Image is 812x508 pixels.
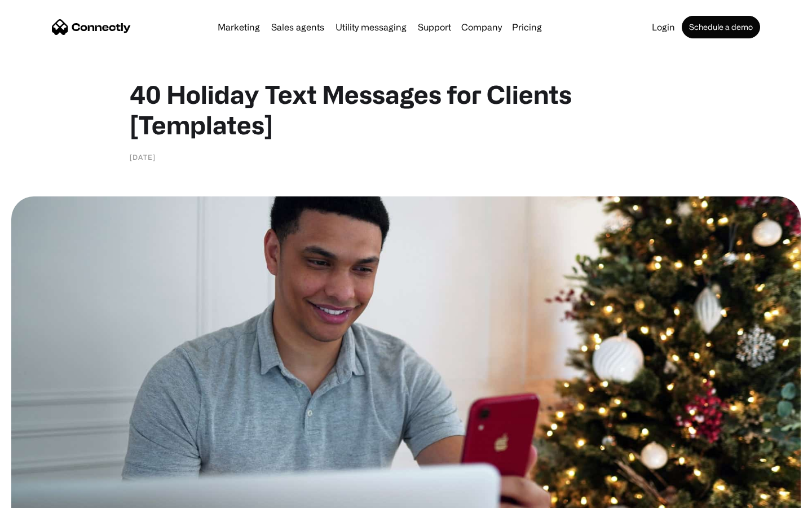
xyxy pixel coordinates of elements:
a: Utility messaging [331,23,411,32]
ul: Language list [23,488,68,504]
a: Sales agents [267,23,329,32]
aside: Language selected: English [11,488,68,504]
a: Schedule a demo [682,16,760,38]
div: [DATE] [130,151,156,163]
h1: 40 Holiday Text Messages for Clients [Templates] [130,79,682,140]
a: Marketing [213,23,264,32]
a: Support [413,23,456,32]
a: Login [647,23,679,32]
div: Company [461,19,502,35]
a: Pricing [507,23,546,32]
